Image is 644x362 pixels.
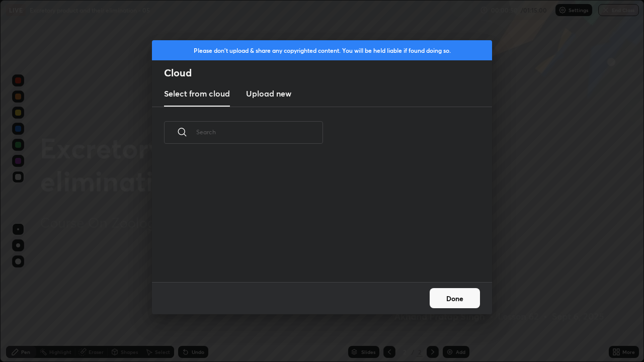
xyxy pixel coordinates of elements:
h2: Cloud [164,66,492,79]
input: Search [196,111,323,153]
button: Done [430,288,480,308]
h3: Select from cloud [164,87,230,100]
div: grid [152,155,480,282]
div: Please don't upload & share any copyrighted content. You will be held liable if found doing so. [152,40,492,60]
h3: Upload new [246,87,291,100]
